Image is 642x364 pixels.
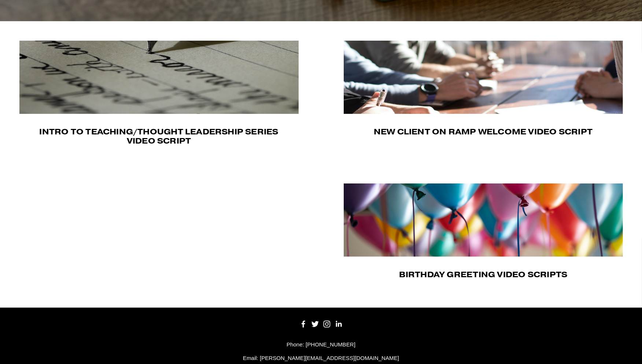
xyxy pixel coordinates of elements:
p: Email: [PERSON_NAME][EMAIL_ADDRESS][DOMAIN_NAME] [19,354,623,363]
img: Birthday Greeting Birthday Script #1: Good morning! I thought I would inform you that today is a ... [344,183,623,257]
a: Instagram [323,320,331,328]
h4: New Client on Ramp Welcome Video Script [344,127,623,136]
img: New Client On Ramp Welcome Video Hello! _________ here, and on behalf of everyone at ____________... [344,41,623,114]
a: LinkedIn [335,320,342,328]
h4: Intro to Teaching/Thought Leadership Series Video Script [19,127,299,146]
img: Intro To Teaching/Thought Leadership Series Hello, I’m (FA &nbsp;Name) from (Firm Name). As you k... [19,41,299,114]
a: Twitter [311,320,319,328]
h4: Birthday Greeting Video Scripts [344,270,623,279]
p: Phone: [PHONE_NUMBER] [19,340,623,349]
a: Facebook [300,320,307,328]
